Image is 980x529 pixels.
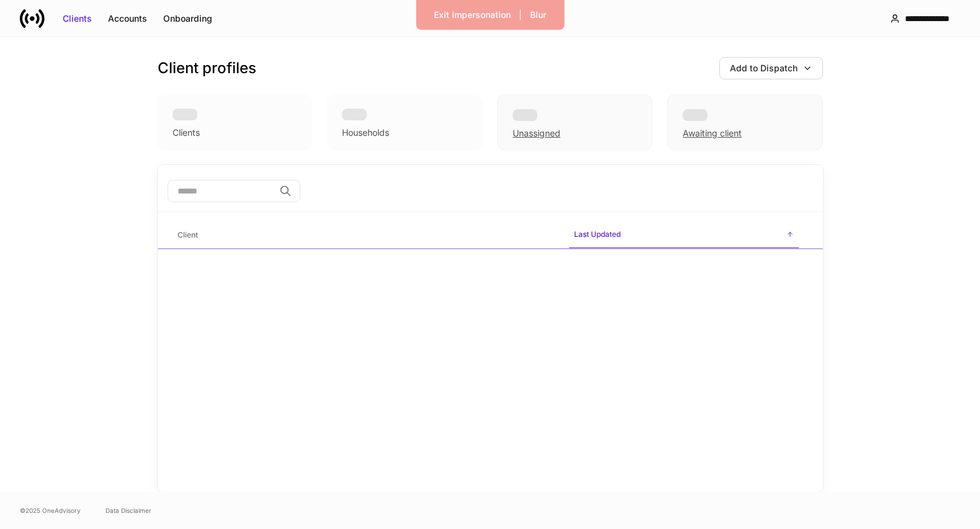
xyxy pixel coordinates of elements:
[513,127,560,140] div: Unassigned
[667,94,822,150] div: Awaiting client
[574,228,621,240] h6: Last Updated
[63,12,92,25] div: Clients
[426,5,519,25] button: Exit Impersonation
[55,9,100,29] button: Clients
[178,229,198,241] h6: Client
[683,127,742,140] div: Awaiting client
[155,9,220,29] button: Onboarding
[106,505,151,515] a: Data Disclaimer
[569,222,799,249] span: Last Updated
[173,223,559,248] span: Client
[342,127,389,139] div: Households
[108,12,147,25] div: Accounts
[100,9,155,29] button: Accounts
[20,505,81,515] span: © 2025 OneAdvisory
[158,58,256,78] h3: Client profiles
[730,62,798,74] div: Add to Dispatch
[497,94,652,150] div: Unassigned
[719,57,823,79] button: Add to Dispatch
[530,9,546,21] div: Blur
[522,5,554,25] button: Blur
[173,127,200,139] div: Clients
[434,9,511,21] div: Exit Impersonation
[163,12,212,25] div: Onboarding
